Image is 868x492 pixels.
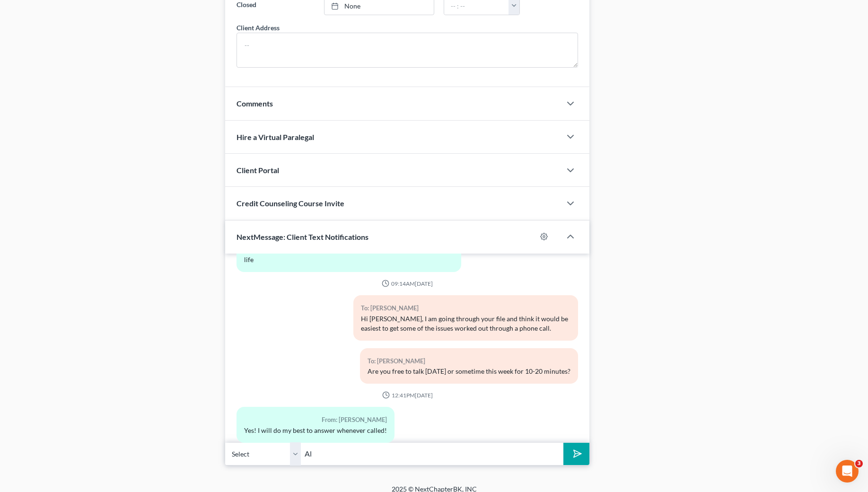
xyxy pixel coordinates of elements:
span: NextMessage: Client Text Notifications [237,232,368,241]
div: Are you free to talk [DATE] or sometime this week for 10-20 minutes? [368,367,570,376]
div: 09:14AM[DATE] [237,280,579,288]
div: Yes! I will do my best to answer whenever called! [244,426,387,435]
div: Client Address [237,23,280,33]
div: 12:41PM[DATE] [237,391,579,399]
span: Credit Counseling Course Invite [237,199,344,208]
div: To: [PERSON_NAME] [368,356,570,367]
div: Hi [PERSON_NAME], I am going through your file and think it would be easiest to get some of the i... [361,314,570,333]
input: Say something... [301,442,563,466]
span: 3 [855,460,863,467]
span: Hire a Virtual Paralegal [237,132,314,141]
span: Client Portal [237,166,279,175]
div: From: [PERSON_NAME] [244,414,387,425]
iframe: Intercom live chat [836,460,859,483]
div: To: [PERSON_NAME] [361,303,570,314]
span: Comments [237,99,273,108]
